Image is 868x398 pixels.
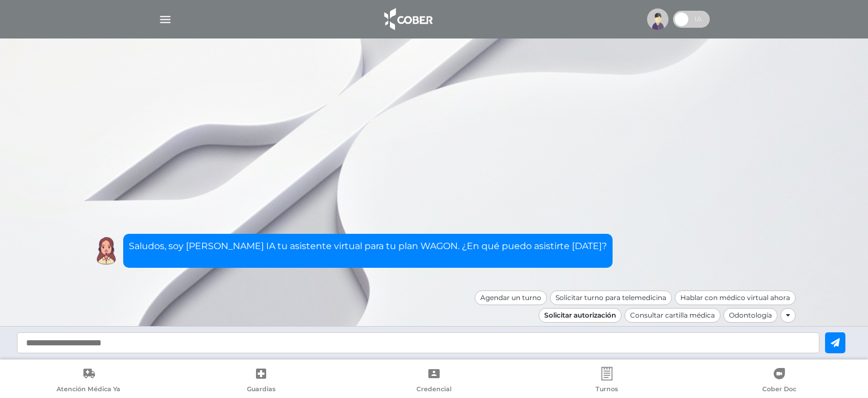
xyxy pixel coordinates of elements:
img: profile-placeholder.svg [647,8,669,30]
div: Solicitar autorización [539,308,622,323]
div: Solicitar turno para telemedicina [550,290,672,305]
a: Cober Doc [693,367,866,396]
div: Odontología [723,308,778,323]
span: Cober Doc [762,385,796,395]
span: Turnos [596,385,618,395]
p: Saludos, soy [PERSON_NAME] IA tu asistente virtual para tu plan WAGON. ¿En qué puedo asistirte [D... [129,239,607,253]
div: Agendar un turno [475,290,547,305]
span: Guardias [247,385,276,395]
img: logo_cober_home-white.png [378,6,437,33]
a: Guardias [175,367,348,396]
a: Turnos [520,367,693,396]
span: Credencial [416,385,452,395]
div: Hablar con médico virtual ahora [675,290,796,305]
a: Atención Médica Ya [2,367,175,396]
div: Consultar cartilla médica [624,308,721,323]
img: Cober_menu-lines-white.svg [158,12,172,27]
a: Credencial [348,367,520,396]
img: Cober IA [92,237,120,265]
span: Atención Médica Ya [57,385,120,395]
